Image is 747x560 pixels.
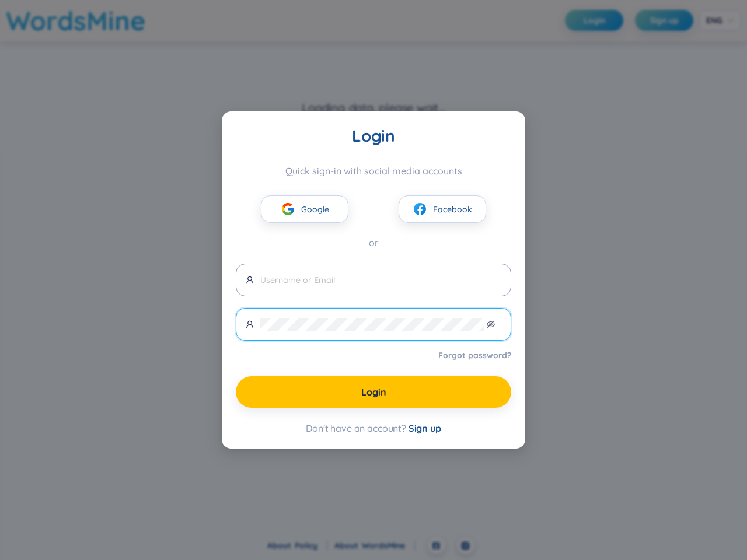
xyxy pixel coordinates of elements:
a: Forgot password? [438,349,511,361]
img: facebook [413,202,427,216]
button: facebookFacebook [399,195,486,223]
img: google [281,202,295,216]
div: Login [236,125,511,146]
span: user [246,276,254,284]
input: Username or Email [260,274,501,286]
div: Don't have an account? [236,422,511,435]
div: Quick sign-in with social media accounts [236,165,511,177]
span: Google [301,203,329,216]
button: Login [236,376,511,408]
span: eye-invisible [487,320,495,328]
div: or [236,236,511,250]
span: Sign up [409,422,441,434]
button: googleGoogle [261,195,348,223]
span: Login [361,386,386,398]
span: Facebook [433,203,472,216]
span: user [246,320,254,328]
